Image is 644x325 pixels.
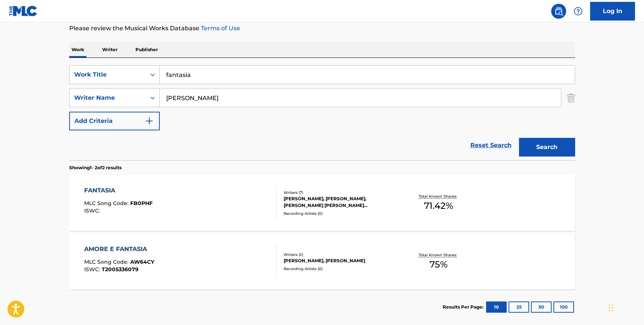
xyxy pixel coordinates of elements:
span: ISWC : [84,266,102,273]
a: AMORE E FANTASIAMLC Song Code:AW64CYISWC:T2005336079Writers (2)[PERSON_NAME], [PERSON_NAME]Record... [69,233,575,290]
span: 75 % [430,258,448,271]
iframe: Chat Widget [607,289,644,325]
p: Total Known Shares: [419,252,459,258]
a: Terms of Use [199,25,240,32]
a: Log In [590,2,635,21]
span: 71.42 % [424,199,453,213]
p: Results Per Page: [443,304,485,310]
div: Writers ( 2 ) [284,252,397,257]
span: AW64CY [130,259,154,265]
div: AMORE E FANTASIA [84,245,154,254]
div: Writer Name [74,93,141,102]
button: 50 [531,301,552,313]
a: Reset Search [467,137,515,154]
img: Delete Criterion [567,89,575,107]
a: FANTASIAMLC Song Code:FB0PHFISWC:Writers (7)[PERSON_NAME], [PERSON_NAME], [PERSON_NAME] [PERSON_N... [69,175,575,231]
p: Please review the Musical Works Database [69,24,575,33]
p: Publisher [133,42,160,58]
p: Writer [100,42,120,58]
div: Work Title [74,70,141,79]
button: 25 [509,301,529,313]
button: Search [519,138,575,157]
div: FANTASIA [84,186,153,195]
img: search [554,7,563,16]
div: Help [571,4,586,19]
div: [PERSON_NAME], [PERSON_NAME] [284,257,397,264]
div: Recording Artists ( 0 ) [284,266,397,272]
img: 9d2ae6d4665cec9f34b9.svg [145,117,154,126]
span: T2005336079 [102,266,138,273]
p: Total Known Shares: [419,194,459,199]
button: 10 [486,301,507,313]
div: Drag [609,297,613,319]
img: MLC Logo [9,6,38,16]
a: Public Search [551,4,566,19]
div: Recording Artists ( 0 ) [284,211,397,216]
form: Search Form [69,65,575,160]
span: FB0PHF [130,200,153,207]
div: Writers ( 7 ) [284,190,397,195]
p: Work [69,42,86,58]
button: 100 [553,301,574,313]
img: help [574,7,583,16]
span: MLC Song Code : [84,259,130,265]
button: Add Criteria [69,112,160,130]
span: ISWC : [84,207,102,214]
span: MLC Song Code : [84,200,130,207]
p: Showing 1 - 2 of 2 results [69,164,122,171]
div: [PERSON_NAME], [PERSON_NAME], [PERSON_NAME] [PERSON_NAME] [PERSON_NAME] [PERSON_NAME] PAMPOLIN [P... [284,195,397,209]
